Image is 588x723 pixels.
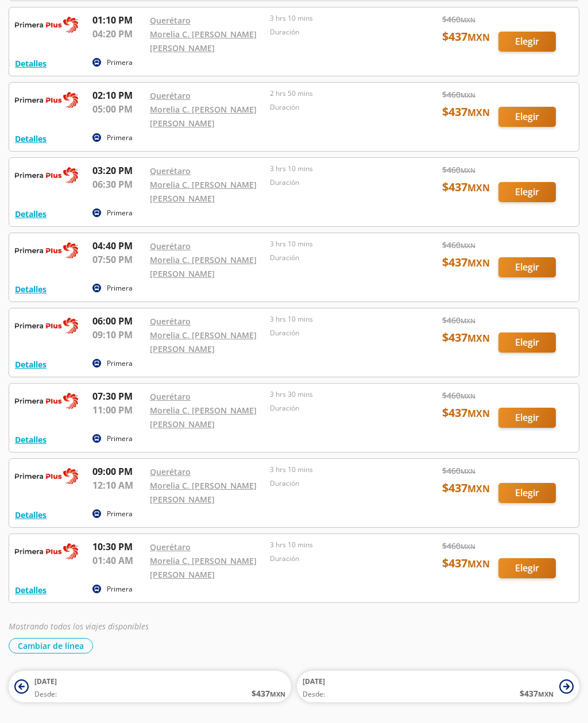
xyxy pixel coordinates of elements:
[15,434,47,446] button: Detalles
[107,358,133,369] p: Primera
[150,179,257,204] a: Morelia C. [PERSON_NAME] [PERSON_NAME]
[150,15,191,26] a: Querétaro
[15,208,47,220] button: Detalles
[34,689,57,699] span: Desde:
[107,434,133,444] p: Primera
[150,90,191,101] a: Querétaro
[15,509,47,521] button: Detalles
[15,584,47,596] button: Detalles
[34,676,57,686] span: [DATE]
[9,621,149,632] em: Mostrando todos los viajes disponibles
[107,57,133,68] p: Primera
[270,690,285,698] small: MXN
[15,57,47,69] button: Detalles
[150,555,257,580] a: Morelia C. [PERSON_NAME] [PERSON_NAME]
[150,542,191,552] a: Querétaro
[303,689,325,699] span: Desde:
[15,358,47,370] button: Detalles
[150,254,257,279] a: Morelia C. [PERSON_NAME] [PERSON_NAME]
[150,391,191,402] a: Querétaro
[520,687,554,699] span: $ 437
[107,283,133,293] p: Primera
[252,687,285,699] span: $ 437
[150,466,191,477] a: Querétaro
[150,165,191,176] a: Querétaro
[107,133,133,143] p: Primera
[107,208,133,218] p: Primera
[150,405,257,430] a: Morelia C. [PERSON_NAME] [PERSON_NAME]
[150,480,257,505] a: Morelia C. [PERSON_NAME] [PERSON_NAME]
[9,638,93,654] button: Cambiar de línea
[150,316,191,327] a: Querétaro
[150,29,257,53] a: Morelia C. [PERSON_NAME] [PERSON_NAME]
[15,133,47,145] button: Detalles
[9,671,291,702] button: [DATE]Desde:$437MXN
[303,676,325,686] span: [DATE]
[150,241,191,252] a: Querétaro
[150,330,257,354] a: Morelia C. [PERSON_NAME] [PERSON_NAME]
[15,283,47,295] button: Detalles
[297,671,579,702] button: [DATE]Desde:$437MXN
[538,690,554,698] small: MXN
[107,509,133,519] p: Primera
[107,584,133,594] p: Primera
[150,104,257,129] a: Morelia C. [PERSON_NAME] [PERSON_NAME]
